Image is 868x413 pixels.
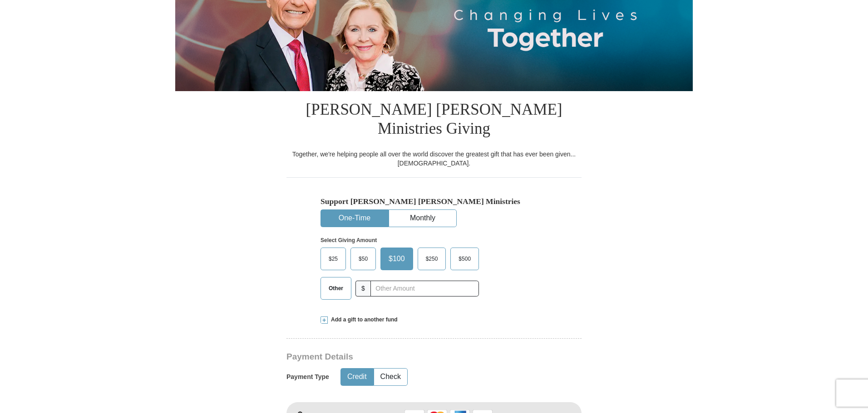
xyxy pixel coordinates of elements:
[321,197,547,206] h5: Support [PERSON_NAME] [PERSON_NAME] Ministries
[286,352,518,362] h3: Payment Details
[321,210,388,227] button: One-Time
[286,373,329,381] h5: Payment Type
[328,316,398,324] span: Add a gift to another fund
[374,369,407,385] button: Check
[421,252,443,266] span: $250
[389,210,456,227] button: Monthly
[370,281,479,296] input: Other Amount
[384,252,409,266] span: $100
[321,237,377,243] strong: Select Giving Amount
[286,150,582,168] div: Together, we're helping people all over the world discover the greatest gift that has ever been g...
[324,252,342,266] span: $25
[286,91,582,150] h1: [PERSON_NAME] [PERSON_NAME] Ministries Giving
[354,252,372,266] span: $50
[355,281,371,296] span: $
[324,282,348,295] span: Other
[454,252,475,266] span: $500
[341,369,373,385] button: Credit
